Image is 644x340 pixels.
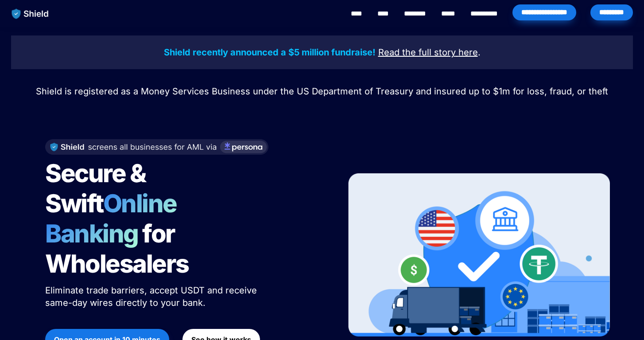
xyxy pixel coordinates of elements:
[458,47,478,58] u: here
[36,86,608,97] span: Shield is registered as a Money Services Business under the US Department of Treasury and insured...
[164,47,376,58] strong: Shield recently announced a $5 million fundraise!
[45,219,189,279] span: for Wholesalers
[458,48,478,57] a: here
[378,47,456,58] u: Read the full story
[45,285,260,308] span: Eliminate trade barriers, accept USDT and receive same-day wires directly to your bank.
[8,4,53,23] img: website logo
[45,158,150,219] span: Secure & Swift
[378,48,456,57] a: Read the full story
[478,47,481,58] span: .
[45,188,186,249] span: Online Banking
